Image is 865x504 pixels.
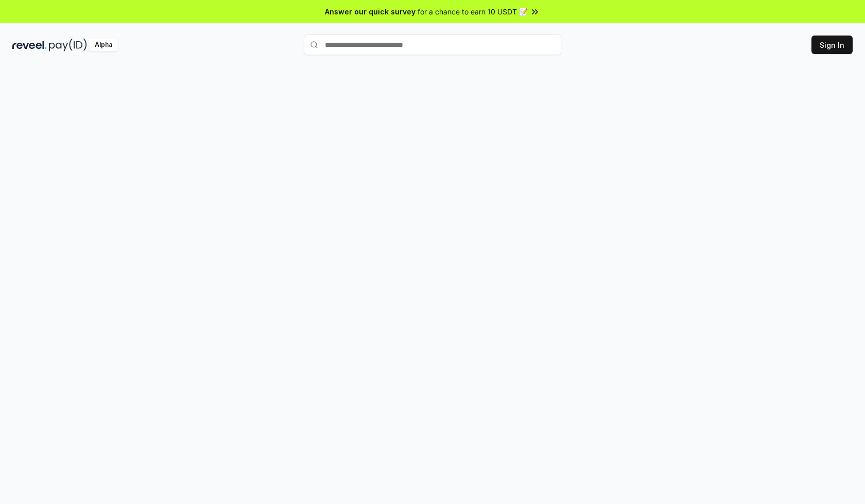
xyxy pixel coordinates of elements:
[49,39,87,51] img: pay_id
[418,6,528,17] span: for a chance to earn 10 USDT 📝
[12,39,47,51] img: reveel_dark
[325,6,416,17] span: Answer our quick survey
[89,39,118,51] div: Alpha
[811,36,853,54] button: Sign In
